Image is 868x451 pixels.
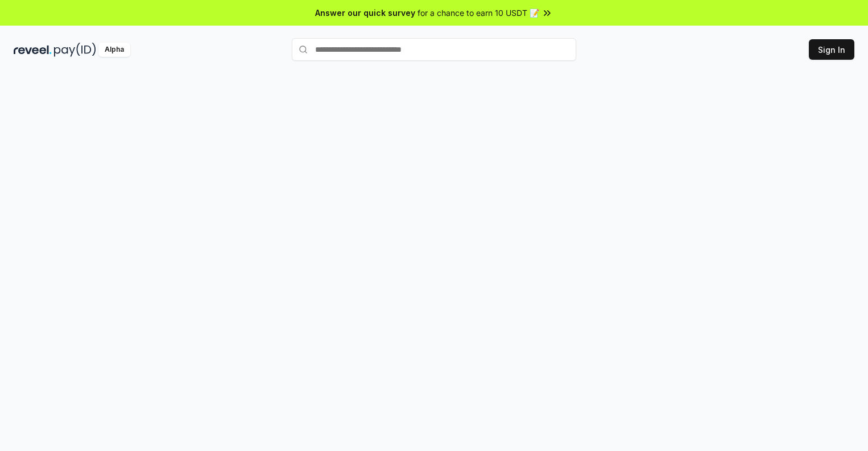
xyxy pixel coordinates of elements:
[809,39,854,60] button: Sign In
[418,7,539,19] span: for a chance to earn 10 USDT 📝
[14,43,52,57] img: reveel_dark
[315,7,415,19] span: Answer our quick survey
[54,43,96,57] img: pay_id
[98,43,130,57] div: Alpha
